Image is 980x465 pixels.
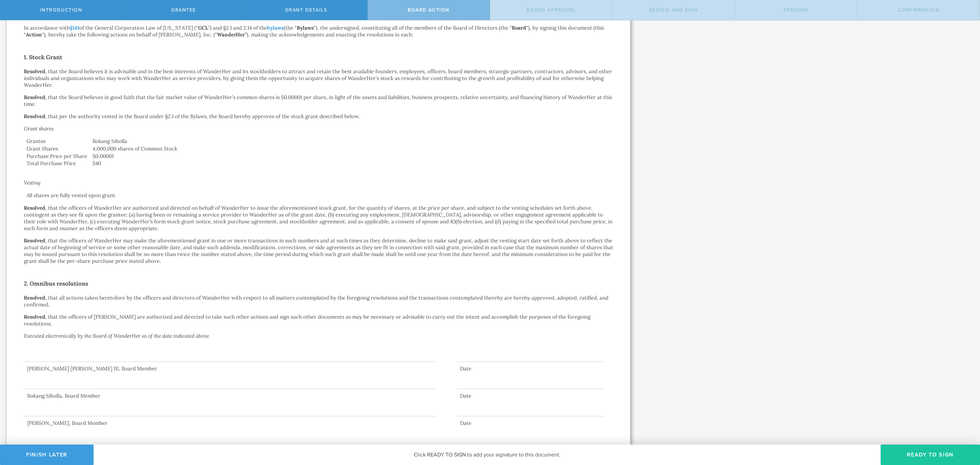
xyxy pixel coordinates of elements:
a: §141 [70,25,79,31]
h2: 1. Stock Grant [24,52,613,63]
td: 4,000,000 shares of Common Stock [90,145,613,153]
strong: WanderHer [217,31,245,38]
td: $0.00001 [90,153,613,160]
a: bylaws [267,25,284,31]
em: Grant shares [24,125,53,132]
span: Board Approval [526,7,576,13]
iframe: Chat Widget [946,412,980,445]
strong: Action [26,31,42,38]
span: Introduction [40,7,82,13]
span: Review and Sign [649,7,698,13]
td: Total Purchase Price [24,160,90,167]
p: , that the Board believes it is advisable and in the best interests of WanderHer and its stockhol... [24,68,613,89]
span: Confirmation [898,7,940,13]
p: , that the officers of WanderHer are authorized and directed on behalf of WanderHer to issue the ... [24,205,613,232]
strong: Resolved [24,237,45,244]
span: Board Action [408,7,450,13]
p: , that the Board believes in good faith that the fair market value of WanderHer’s common shares i... [24,94,613,108]
td: Purchase Price per Share [24,153,90,160]
strong: Resolved [24,94,45,100]
td: Bokang Sibolla [90,138,613,145]
p: , that the officers of [PERSON_NAME] are authorized and directed to take such other actions and s... [24,314,613,327]
strong: GCL [198,25,208,31]
h2: 2. Omnibus resolutions [24,278,613,289]
div: [PERSON_NAME], Board Member [24,420,436,427]
td: Grantee [24,138,90,145]
em: Executed electronically by the Board of WanderHer as of the date indicated above. [24,333,210,339]
td: $40 [90,160,613,167]
strong: Resolved [24,205,45,211]
span: Pending [784,7,808,13]
div: Widget de chat [946,412,980,445]
span: Grantee [171,7,196,13]
span: Click READY TO SIGN to add your signature to this document. [414,451,560,458]
span: Grant Details [285,7,327,13]
p: , that the officers of WanderHer may make the aforementioned grant in one or more transactions in... [24,237,613,264]
p: , that all actions taken heretofore by the officers and directors of WanderHer with respect to al... [24,294,613,308]
td: Grant Shares [24,145,90,153]
p: , that per the authority vested in the Board under §2.1 of the Bylaws, the Board hereby approves ... [24,113,613,120]
div: Date [457,420,604,427]
td: All shares are fully vested upon grant. [24,192,119,199]
strong: Resolved [24,294,45,301]
strong: Board [512,25,526,31]
button: Ready to Sign [881,445,980,465]
em: Vesting [24,179,40,186]
strong: Resolved [24,68,45,75]
strong: Resolved [24,113,45,119]
strong: Bylaws [297,25,314,31]
p: In accordance with of the General Corporation Law of [US_STATE] (“ ”) and §2.1 and 2.14 of the (t... [24,25,613,38]
strong: Resolved [24,314,45,320]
